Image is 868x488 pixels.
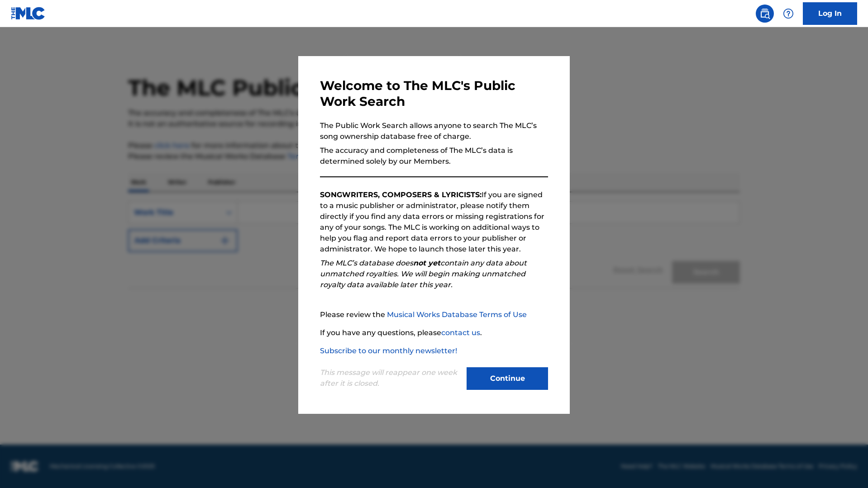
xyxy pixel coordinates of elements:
[320,309,548,320] p: Please review the
[320,78,548,109] h3: Welcome to The MLC's Public Work Search
[467,367,548,390] button: Continue
[320,259,527,289] em: The MLC’s database does contain any data about unmatched royalties. We will begin making unmatche...
[320,145,548,167] p: The accuracy and completeness of The MLC’s data is determined solely by our Members.
[441,328,480,337] a: contact us
[387,310,527,319] a: Musical Works Database Terms of Use
[756,5,774,23] a: Public Search
[783,8,794,19] img: help
[320,190,482,199] strong: SONGWRITERS, COMPOSERS & LYRICISTS:
[11,7,46,20] img: MLC Logo
[320,190,548,255] p: If you are signed to a music publisher or administrator, please notify them directly if you find ...
[320,327,548,338] p: If you have any questions, please .
[320,367,461,389] p: This message will reappear one week after it is closed.
[413,259,440,267] strong: not yet
[759,8,770,19] img: search
[779,5,797,23] div: Help
[320,120,548,142] p: The Public Work Search allows anyone to search The MLC’s song ownership database free of charge.
[320,346,457,355] a: Subscribe to our monthly newsletter!
[803,2,857,25] a: Log In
